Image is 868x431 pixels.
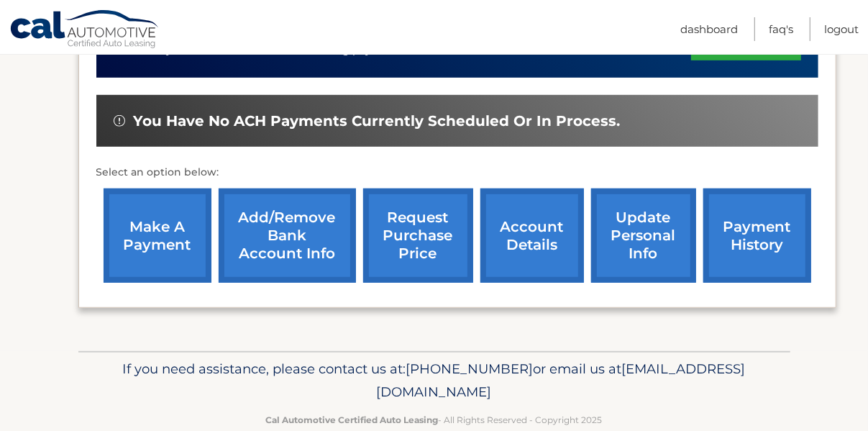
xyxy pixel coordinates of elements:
[88,412,781,427] p: - All Rights Reserved - Copyright 2025
[363,189,473,283] a: request purchase price
[406,360,534,377] span: [PHONE_NUMBER]
[9,9,160,51] a: Cal Automotive
[219,189,356,283] a: Add/Remove bank account info
[480,189,584,283] a: account details
[266,414,439,425] strong: Cal Automotive Certified Auto Leasing
[96,164,818,181] p: Select an option below:
[591,189,696,283] a: update personal info
[769,17,793,41] a: FAQ's
[104,189,211,283] a: make a payment
[134,112,621,130] span: You have no ACH payments currently scheduled or in process.
[88,358,781,404] p: If you need assistance, please contact us at: or email us at
[680,17,738,41] a: Dashboard
[114,115,125,127] img: alert-white.svg
[703,189,811,283] a: payment history
[377,360,746,400] span: [EMAIL_ADDRESS][DOMAIN_NAME]
[824,17,859,41] a: Logout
